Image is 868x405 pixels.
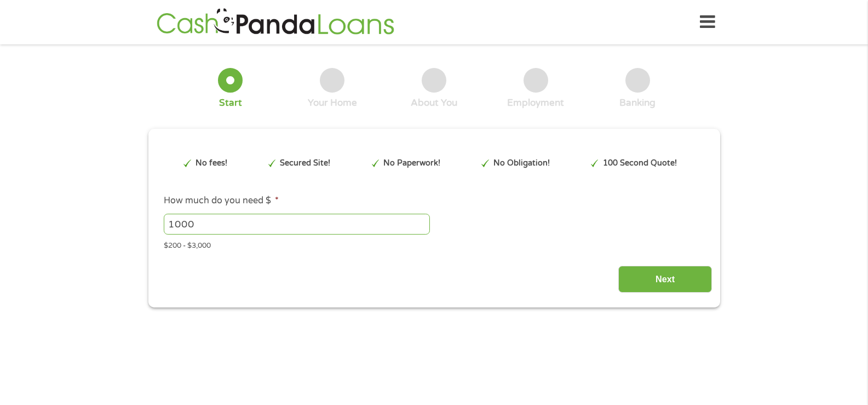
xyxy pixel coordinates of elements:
p: No fees! [196,157,227,169]
p: 100 Second Quote! [603,157,677,169]
input: Next [618,266,712,293]
div: Employment [507,97,564,109]
p: No Paperwork! [383,157,440,169]
label: How much do you need $ [164,195,279,207]
img: GetLoanNow Logo [153,7,398,38]
div: About You [411,97,457,109]
div: Your Home [308,97,357,109]
p: Secured Site! [280,157,330,169]
div: Start [219,97,242,109]
div: $200 - $3,000 [164,237,704,252]
div: Banking [619,97,656,109]
p: No Obligation! [493,157,550,169]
